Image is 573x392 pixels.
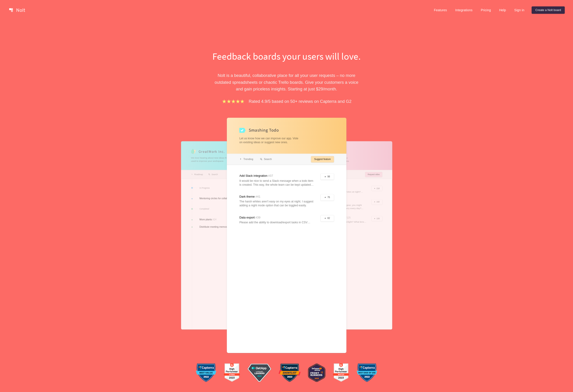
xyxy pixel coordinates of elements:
[357,364,377,382] img: capterra-2.aadd15ad95.png
[477,6,495,14] a: Pricing
[222,99,245,104] img: stars.b067e34983.png
[248,364,271,382] img: getApp.168aadcbc8.png
[333,362,349,383] img: g2-2.67a1407cb9.png
[510,6,528,14] a: Sign in
[279,364,301,382] img: capterra-3.4ae8dd4a3b.png
[196,364,216,382] img: capterra-1.a005f88887.png
[451,6,476,14] a: Integrations
[207,72,366,92] p: Nolt is a beautiful, collaborative place for all your user requests – no more outdated spreadshee...
[224,362,240,383] img: g2-1.d59c70ff4a.png
[532,6,565,14] a: Create a Nolt board
[249,98,351,105] p: Rated 4.9/5 based on 50+ reviews on Capterra and G2
[496,6,510,14] a: Help
[430,6,451,14] a: Features
[207,50,366,63] h1: Feedback boards your users will love.
[308,364,325,382] img: softwareAdvice.8928b0e2d4.png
